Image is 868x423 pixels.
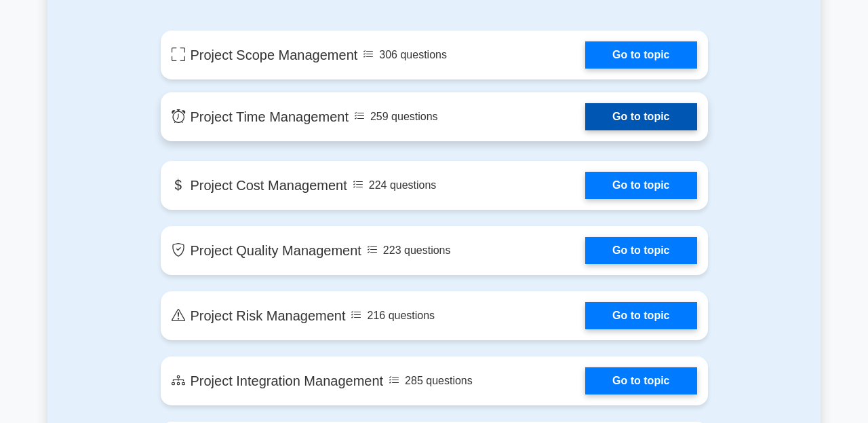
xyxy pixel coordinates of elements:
[585,237,696,264] a: Go to topic
[585,103,696,130] a: Go to topic
[585,367,696,394] a: Go to topic
[585,302,696,329] a: Go to topic
[585,172,696,199] a: Go to topic
[585,41,696,69] a: Go to topic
